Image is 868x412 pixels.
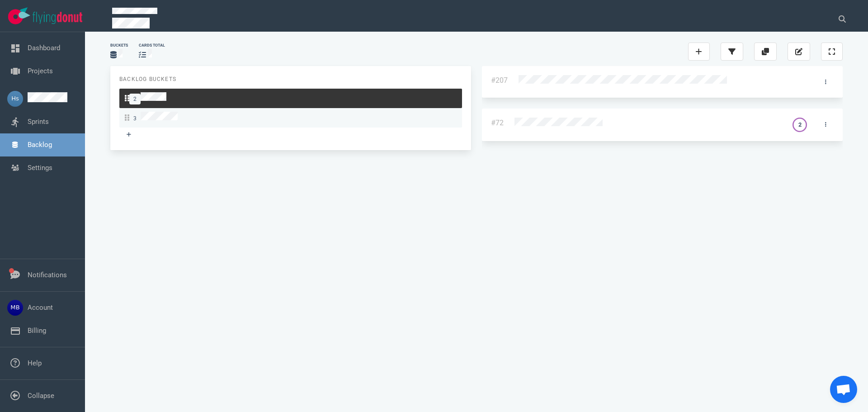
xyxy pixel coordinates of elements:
[28,118,49,126] a: Sprints
[28,141,52,149] a: Backlog
[119,89,462,108] a: 2
[28,327,46,335] a: Billing
[119,108,462,128] a: 3
[491,118,504,127] a: #72
[830,376,857,403] a: Open de chat
[798,120,802,129] div: 2
[129,94,141,104] span: 2
[119,75,462,83] p: Backlog Buckets
[129,113,141,124] span: 3
[139,43,165,48] div: cards total
[33,12,82,24] img: Flying Donut text logo
[110,43,128,48] div: Buckets
[28,359,42,367] a: Help
[28,271,67,279] a: Notifications
[28,67,53,75] a: Projects
[491,76,508,85] a: #207
[28,392,54,400] a: Collapse
[28,164,52,172] a: Settings
[28,44,60,52] a: Dashboard
[28,303,53,312] a: Account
